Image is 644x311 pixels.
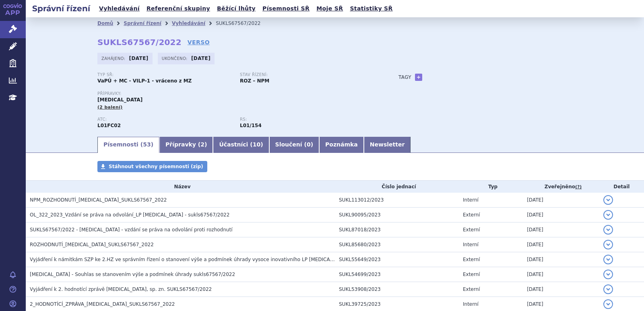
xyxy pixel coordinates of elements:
[335,282,459,297] td: SUKL53908/2023
[398,72,411,82] h3: Tagy
[364,137,411,153] a: Newsletter
[335,193,459,208] td: SUKL113012/2023
[463,301,479,307] span: Interní
[97,117,232,122] p: ATC:
[213,137,269,153] a: Účastníci (10)
[97,3,142,14] a: Vyhledávání
[144,3,213,14] a: Referenční skupiny
[603,299,613,309] button: detail
[240,117,374,122] p: RS:
[30,286,212,292] span: Vyjádření k 2. hodnotící zprávě SARCLISA, sp. zn. SUKLS67567/2022
[97,78,192,84] strong: VaPÚ + MC - VILP-1 - vráceno z MZ
[307,141,311,148] span: 0
[129,56,149,61] strong: [DATE]
[523,181,599,193] th: Zveřejněno
[109,164,203,169] span: Stáhnout všechny písemnosti (zip)
[523,208,599,222] td: [DATE]
[335,267,459,282] td: SUKL54699/2023
[314,3,345,14] a: Moje SŘ
[97,91,382,96] p: Přípravky:
[30,212,229,218] span: OL_322_2023_Vzdání se práva na odvolání_LP SARCLISA - sukls67567/2022
[240,123,262,128] strong: izatuximab
[599,181,644,193] th: Detail
[523,282,599,297] td: [DATE]
[30,272,235,277] span: SARCLISA - Souhlas se stanovením výše a podmínek úhrady sukls67567/2022
[30,197,167,203] span: NPM_ROZHODNUTÍ_SARCLISA_SUKLS67567_2022
[240,72,374,77] p: Stav řízení:
[335,181,459,193] th: Číslo jednací
[463,286,480,292] span: Externí
[97,105,123,110] span: (2 balení)
[30,242,154,247] span: ROZHODNUTÍ_SARCLISA_SUKLS67567_2022
[97,161,207,172] a: Stáhnout všechny písemnosti (zip)
[30,257,396,262] span: Vyjádření k námitkám SZP ke 2.HZ ve správním řízení o stanovení výše a podmínek úhrady vysoce ino...
[26,3,97,14] h2: Správní řízení
[347,3,395,14] a: Statistiky SŘ
[575,184,582,190] abbr: (?)
[97,137,159,153] a: Písemnosti (53)
[603,255,613,264] button: detail
[260,3,312,14] a: Písemnosti SŘ
[415,74,422,81] a: +
[335,222,459,237] td: SUKL87018/2023
[603,225,613,235] button: detail
[463,212,480,218] span: Externí
[191,56,211,61] strong: [DATE]
[159,137,213,153] a: Přípravky (2)
[319,137,364,153] a: Poznámka
[523,252,599,267] td: [DATE]
[97,123,121,128] strong: IZATUXIMAB
[97,21,113,26] a: Domů
[603,210,613,220] button: detail
[523,193,599,208] td: [DATE]
[162,55,189,62] span: Ukončeno:
[143,141,151,148] span: 53
[335,208,459,222] td: SUKL90095/2023
[523,237,599,252] td: [DATE]
[463,257,480,262] span: Externí
[523,222,599,237] td: [DATE]
[97,97,142,103] span: [MEDICAL_DATA]
[30,301,175,307] span: 2_HODNOTÍCÍ_ZPRÁVA_SARCLISA_SUKLS67567_2022
[97,72,232,77] p: Typ SŘ:
[463,272,480,277] span: Externí
[172,21,205,26] a: Vyhledávání
[335,252,459,267] td: SUKL55649/2023
[200,141,204,148] span: 2
[97,37,182,47] strong: SUKLS67567/2022
[101,55,127,62] span: Zahájeno:
[463,242,479,247] span: Interní
[463,227,480,233] span: Externí
[603,240,613,249] button: detail
[124,21,161,26] a: Správní řízení
[523,267,599,282] td: [DATE]
[240,78,269,84] strong: ROZ – NPM
[463,197,479,203] span: Interní
[30,227,232,233] span: SUKLS67567/2022 - SARCLISA - vzdání se práva na odvolání proti rozhodnutí
[26,181,335,193] th: Název
[603,284,613,294] button: detail
[335,237,459,252] td: SUKL85680/2023
[269,137,319,153] a: Sloučení (0)
[459,181,523,193] th: Typ
[253,141,260,148] span: 10
[215,3,258,14] a: Běžící lhůty
[603,195,613,205] button: detail
[188,38,210,46] a: VERSO
[216,17,271,29] li: SUKLS67567/2022
[603,270,613,279] button: detail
